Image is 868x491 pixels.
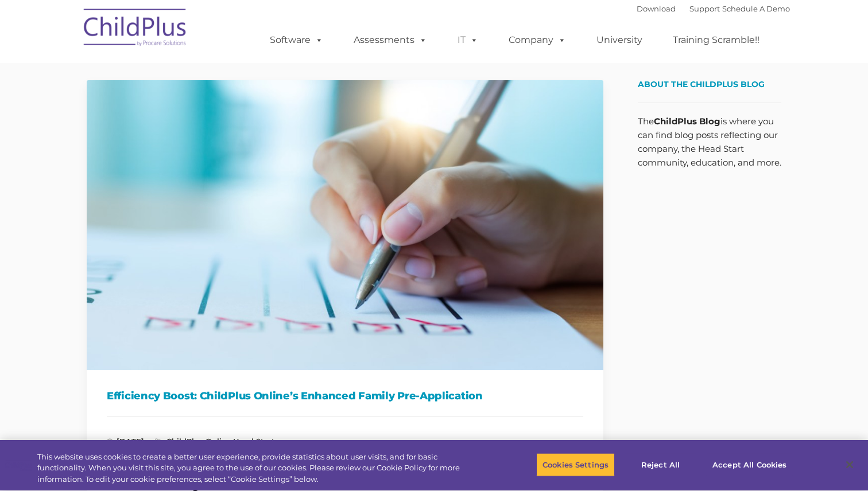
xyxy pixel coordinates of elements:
span: , [155,437,275,446]
strong: ChildPlus Blog [654,116,720,127]
a: Software [258,29,335,52]
h1: Efficiency Boost: ChildPlus Online’s Enhanced Family Pre-Application [107,387,583,404]
a: Support [689,4,720,13]
button: Cookies Settings [536,453,615,477]
a: Head Start [233,437,275,446]
a: ChildPlus Online [166,437,231,446]
img: Efficiency Boost: ChildPlus Online's Enhanced Family Pre-Application Process - Streamlining Appli... [87,80,603,370]
span: [DATE] [107,437,144,446]
span: About the ChildPlus Blog [638,79,765,89]
a: University [585,29,654,52]
a: Company [497,29,578,52]
button: Reject All [625,453,696,477]
a: Assessments [342,29,439,52]
img: ChildPlus by Procare Solutions [78,1,193,58]
button: Close [837,452,862,477]
div: This website uses cookies to create a better user experience, provide statistics about user visit... [37,451,478,485]
a: IT [446,29,490,52]
a: Download [637,4,676,13]
a: Training Scramble!! [661,29,771,52]
a: Schedule A Demo [722,4,790,13]
button: Accept All Cookies [706,453,793,477]
p: The is where you can find blog posts reflecting our company, the Head Start community, education,... [638,115,781,170]
font: | [637,4,790,13]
